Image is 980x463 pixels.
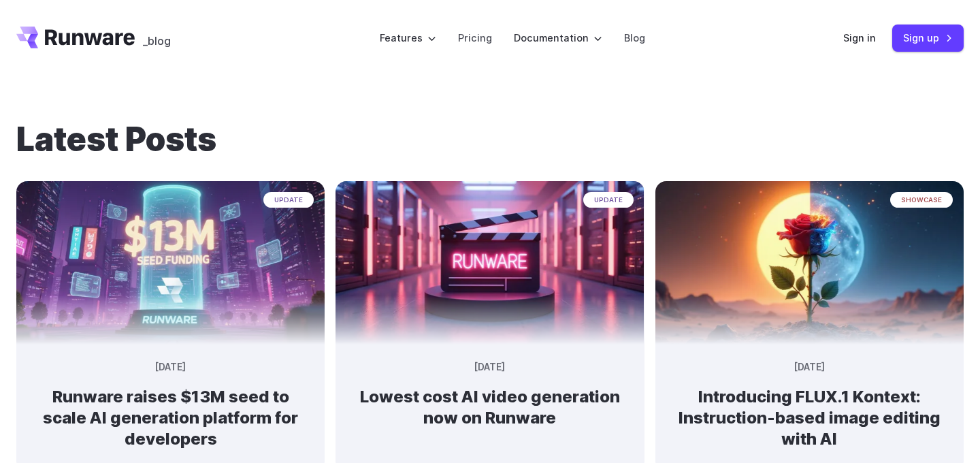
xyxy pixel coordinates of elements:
[514,30,602,46] label: Documentation
[16,120,964,159] h1: Latest Posts
[16,181,325,345] img: Futuristic city scene with neon lights showing Runware announcement of $13M seed funding in large...
[16,27,135,48] a: Go to /
[263,192,314,208] span: update
[143,35,171,46] span: _blog
[357,386,622,428] h2: Lowest cost AI video generation now on Runware
[843,30,876,46] a: Sign in
[474,360,505,375] time: [DATE]
[892,25,964,51] a: Sign up
[380,30,436,46] label: Features
[677,386,942,450] h2: Introducing FLUX.1 Kontext: Instruction-based image editing with AI
[38,386,303,450] h2: Runware raises $13M seed to scale AI generation platform for developers
[458,30,492,46] a: Pricing
[890,192,953,208] span: showcase
[794,360,825,375] time: [DATE]
[155,360,186,375] time: [DATE]
[336,181,644,345] img: Neon-lit movie clapperboard with the word 'RUNWARE' in a futuristic server room
[143,27,171,48] a: _blog
[583,192,634,208] span: update
[624,30,645,46] a: Blog
[655,181,964,345] img: Surreal rose in a desert landscape, split between day and night with the sun and moon aligned beh...
[336,334,644,451] a: Neon-lit movie clapperboard with the word 'RUNWARE' in a futuristic server room update [DATE] Low...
